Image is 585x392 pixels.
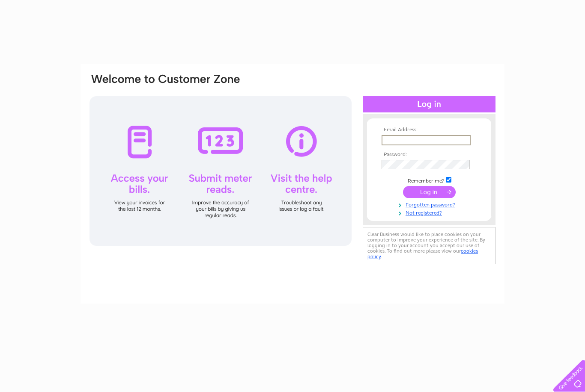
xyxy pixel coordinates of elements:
td: Remember me? [379,176,479,184]
a: cookies policy [367,248,478,259]
input: Submit [403,186,456,198]
th: Password: [379,152,479,158]
div: Clear Business would like to place cookies on your computer to improve your experience of the sit... [363,227,495,264]
a: Not registered? [382,208,479,216]
th: Email Address: [379,127,479,133]
a: Forgotten password? [382,200,479,208]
